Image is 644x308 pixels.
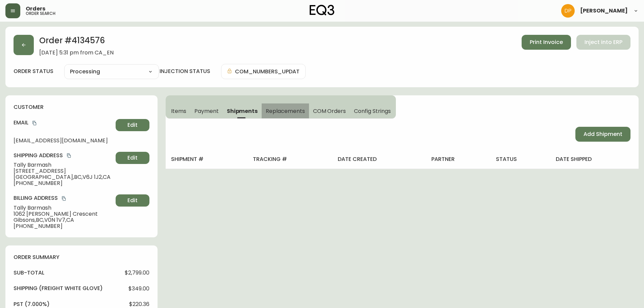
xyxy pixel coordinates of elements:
button: copy [66,152,72,159]
span: Edit [127,121,138,129]
h4: date created [338,156,421,163]
button: Edit [116,119,149,131]
span: Edit [127,154,138,162]
h4: status [496,156,545,163]
span: Edit [127,197,138,204]
span: [DATE] 5:31 pm from CA_EN [39,50,114,56]
h4: pst (7.000%) [14,301,50,308]
span: [EMAIL_ADDRESS][DOMAIN_NAME] [14,138,113,144]
span: Tally Barmash [14,205,113,211]
span: Replacements [266,108,305,115]
span: Print Invoice [530,39,563,46]
span: $349.00 [128,286,149,292]
span: [STREET_ADDRESS] [14,168,113,174]
label: order status [14,68,53,75]
h4: date shipped [556,156,633,163]
span: COM Orders [313,108,346,115]
h4: Email [14,119,113,126]
h4: partner [431,156,485,163]
span: [PHONE_NUMBER] [14,180,113,186]
span: $220.36 [129,301,149,307]
button: Edit [116,152,149,164]
button: Add Shipment [575,127,630,142]
img: logo [310,5,335,16]
h4: order summary [14,254,149,261]
span: Items [171,108,186,115]
button: copy [61,195,67,202]
span: $2,799.00 [125,270,149,276]
button: Edit [116,194,149,207]
h4: customer [14,103,149,111]
h4: tracking # [253,156,327,163]
button: Print Invoice [522,35,571,50]
h2: Order # 4134576 [39,35,114,50]
button: copy [31,120,38,126]
span: Payment [194,108,219,115]
h4: injection status [160,68,210,75]
span: Shipments [227,108,258,115]
h4: Billing Address [14,194,113,202]
span: [PHONE_NUMBER] [14,223,113,229]
span: Gibsons , BC , V0N 1V7 , CA [14,217,113,223]
span: Add Shipment [583,131,622,138]
span: Config Strings [354,108,390,115]
span: [GEOGRAPHIC_DATA] , BC , V6J 1J2 , CA [14,174,113,180]
span: Tally Barmash [14,162,113,168]
h5: order search [26,11,55,16]
span: 1062 [PERSON_NAME] Crescent [14,211,113,217]
h4: shipment # [171,156,242,163]
h4: Shipping Address [14,152,113,159]
h4: sub-total [14,269,44,277]
img: b0154ba12ae69382d64d2f3159806b19 [561,4,575,18]
span: [PERSON_NAME] [580,8,628,14]
h4: Shipping ( Freight White Glove ) [14,285,103,292]
span: Orders [26,6,45,11]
